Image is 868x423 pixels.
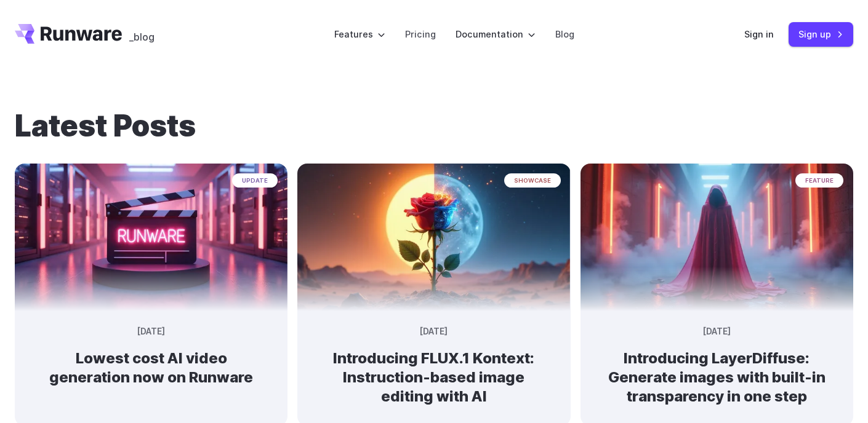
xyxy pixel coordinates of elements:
[15,301,287,407] a: Neon-lit movie clapperboard with the word 'RUNWARE' in a futuristic server room update [DATE] Low...
[456,27,536,41] label: Documentation
[744,27,774,41] a: Sign in
[703,325,731,339] time: [DATE]
[504,173,561,188] span: showcase
[232,173,278,188] span: update
[581,164,853,311] img: A cloaked figure made entirely of bending light and heat distortion, slightly warping the scene b...
[15,24,122,44] a: Go to /
[789,22,853,46] a: Sign up
[15,108,853,144] h1: Latest Posts
[15,164,287,311] img: Neon-lit movie clapperboard with the word 'RUNWARE' in a futuristic server room
[600,349,834,406] h2: Introducing LayerDiffuse: Generate images with built-in transparency in one step
[297,164,570,311] img: Surreal rose in a desert landscape, split between day and night with the sun and moon aligned beh...
[555,27,574,41] a: Blog
[334,27,385,41] label: Features
[34,349,268,387] h2: Lowest cost AI video generation now on Runware
[129,24,155,44] a: _blog
[137,325,165,339] time: [DATE]
[420,325,448,339] time: [DATE]
[405,27,436,41] a: Pricing
[317,349,550,406] h2: Introducing FLUX.1 Kontext: Instruction-based image editing with AI
[795,173,843,188] span: feature
[129,32,155,42] span: _blog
